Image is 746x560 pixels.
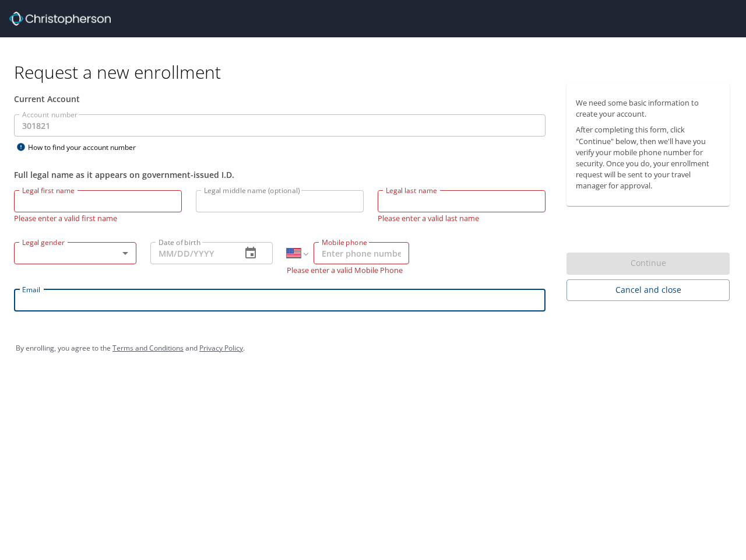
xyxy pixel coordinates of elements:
[199,343,243,353] a: Privacy Policy
[112,343,184,353] a: Terms and Conditions
[576,97,720,120] p: We need some basic information to create your account.
[14,61,739,83] h1: Request a new enrollment
[287,264,409,275] p: Please enter a valid Mobile Phone
[576,124,720,191] p: After completing this form, click "Continue" below, then we'll have you verify your mobile phone ...
[14,140,160,155] div: How to find your account number
[378,212,546,223] p: Please enter a valid last name
[314,242,409,264] input: Enter phone number
[14,242,136,264] div: ​
[14,93,546,105] div: Current Account
[16,334,730,363] div: By enrolling, you agree to the and .
[9,12,111,26] img: cbt logo
[14,169,546,181] div: Full legal name as it appears on government-issued I.D.
[150,242,232,264] input: MM/DD/YYYY
[576,283,720,297] span: Cancel and close
[566,279,730,301] button: Cancel and close
[14,212,182,223] p: Please enter a valid first name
